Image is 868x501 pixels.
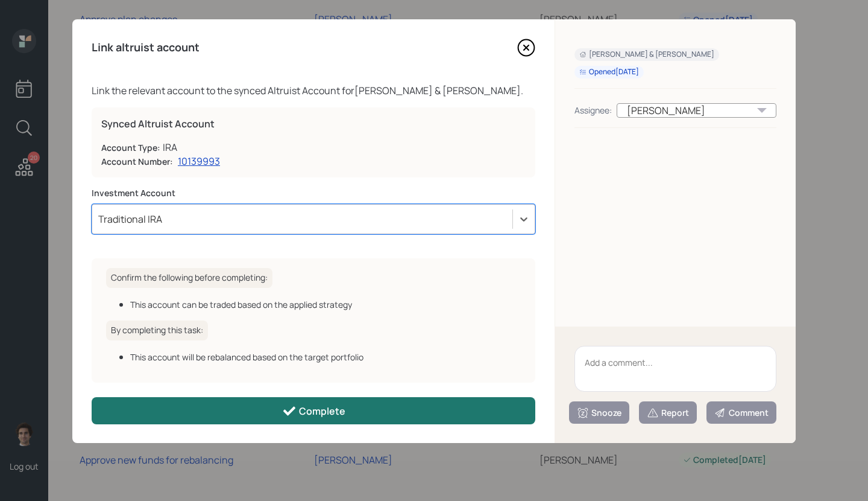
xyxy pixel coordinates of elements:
button: Snooze [569,401,629,424]
h6: Confirm the following before completing: [106,268,272,288]
div: [PERSON_NAME] [617,103,776,118]
div: Traditional IRA [98,212,162,226]
div: This account will be rebalanced based on the target portfolio [130,351,521,363]
label: Investment Account [92,187,535,199]
div: [PERSON_NAME] & [PERSON_NAME] [579,49,714,60]
label: Synced Altruist Account [101,117,526,130]
h6: By completing this task: [106,321,208,340]
div: IRA [163,140,177,155]
div: Complete [282,404,345,418]
a: 10139993 [178,155,220,168]
div: Report [647,407,689,419]
div: Link the relevant account to the synced Altruist Account for [PERSON_NAME] & [PERSON_NAME] . [92,83,535,98]
div: Comment [714,407,769,419]
div: Assignee: [574,104,612,116]
h4: Link altruist account [92,41,200,54]
button: Comment [706,401,776,424]
div: Snooze [577,407,621,419]
button: Report [639,401,697,424]
label: Account Type: [101,142,160,154]
div: This account can be traded based on the applied strategy [130,298,521,311]
button: Complete [92,397,535,424]
label: Account Number: [101,156,173,168]
div: Opened [DATE] [579,67,639,77]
